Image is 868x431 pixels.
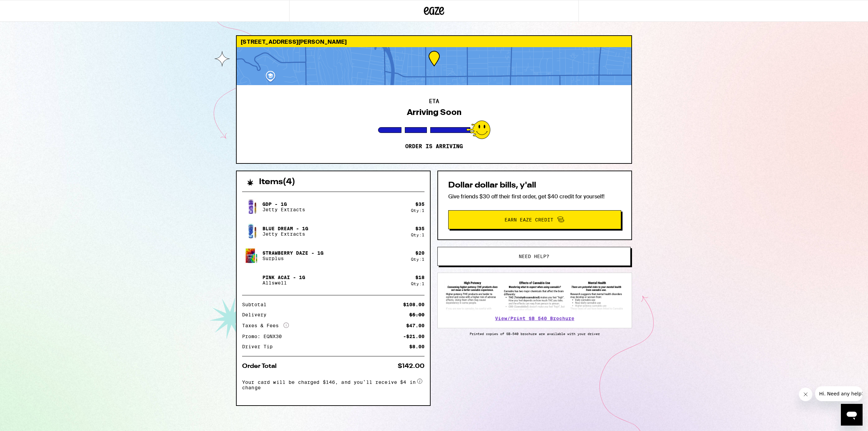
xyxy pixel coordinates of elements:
[799,388,812,401] iframe: Close message
[242,334,287,339] div: Promo: EQNX30
[242,363,281,369] div: Order Total
[409,344,425,349] div: $8.00
[242,302,271,307] div: Subtotal
[242,322,289,329] div: Taxes & Fees
[429,99,439,104] h2: ETA
[415,250,425,256] div: $ 20
[505,217,553,222] span: Earn Eaze Credit
[495,316,574,321] a: View/Print SB 540 Brochure
[405,143,463,150] p: Order is arriving
[403,302,425,307] div: $108.00
[448,193,621,200] p: Give friends $30 off their first order, get $40 credit for yourself!
[242,197,261,216] img: GDP - 1g
[445,280,625,311] img: SB 540 Brochure preview
[242,222,261,241] img: Blue Dream - 1g
[242,246,261,265] img: Strawberry Daze - 1g
[411,257,425,261] div: Qty: 1
[448,181,621,190] h2: Dollar dollar bills, y'all
[415,226,425,231] div: $ 35
[262,256,323,261] p: Surplus
[815,386,863,401] iframe: Message from company
[262,231,308,237] p: Jetty Extracts
[406,323,425,328] div: $47.00
[262,207,305,212] p: Jetty Extracts
[407,107,461,117] div: Arriving Soon
[411,281,425,286] div: Qty: 1
[262,275,305,280] p: Pink Acai - 1g
[237,36,631,47] div: [STREET_ADDRESS][PERSON_NAME]
[411,208,425,213] div: Qty: 1
[262,250,323,256] p: Strawberry Daze - 1g
[398,363,425,369] div: $142.00
[259,178,295,186] h2: Items ( 4 )
[415,275,425,280] div: $ 18
[403,334,425,339] div: -$21.00
[242,377,416,390] span: Your card will be charged $146, and you’ll receive $4 in change
[262,280,305,286] p: Allswell
[4,5,49,10] span: Hi. Need any help?
[841,404,863,426] iframe: Button to launch messaging window
[262,201,305,207] p: GDP - 1g
[409,312,425,317] div: $5.00
[262,226,308,231] p: Blue Dream - 1g
[242,312,271,317] div: Delivery
[519,254,549,259] span: Need help?
[415,201,425,207] div: $ 35
[437,247,631,266] button: Need help?
[242,271,261,290] img: Pink Acai - 1g
[411,233,425,237] div: Qty: 1
[437,332,632,336] p: Printed copies of SB-540 brochure are available with your driver
[242,344,277,349] div: Driver Tip
[448,210,621,229] button: Earn Eaze Credit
